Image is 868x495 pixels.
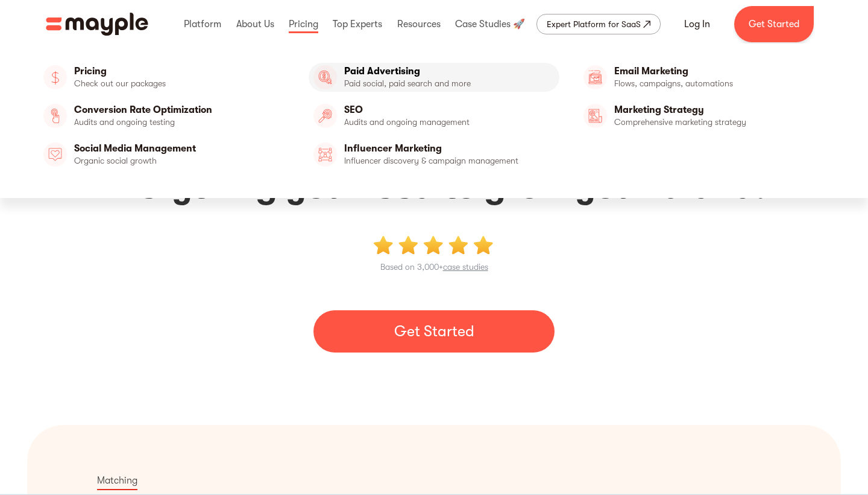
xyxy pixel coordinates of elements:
p: Based on 3,000+ [380,260,488,274]
div: Platform [181,5,224,43]
p: Matching [97,473,137,490]
a: Expert Platform for SaaS [536,14,661,34]
div: Top Experts [330,5,385,43]
a: Log In [670,10,725,39]
div: About Us [233,5,277,43]
img: Mayple logo [46,13,148,36]
a: home [46,13,148,36]
div: Pricing [286,5,321,43]
a: Get Started [313,310,555,353]
a: Get Started [734,6,814,42]
div: Expert Platform for SaaS [547,17,641,31]
a: case studies [443,262,488,272]
div: Resources [394,5,444,43]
